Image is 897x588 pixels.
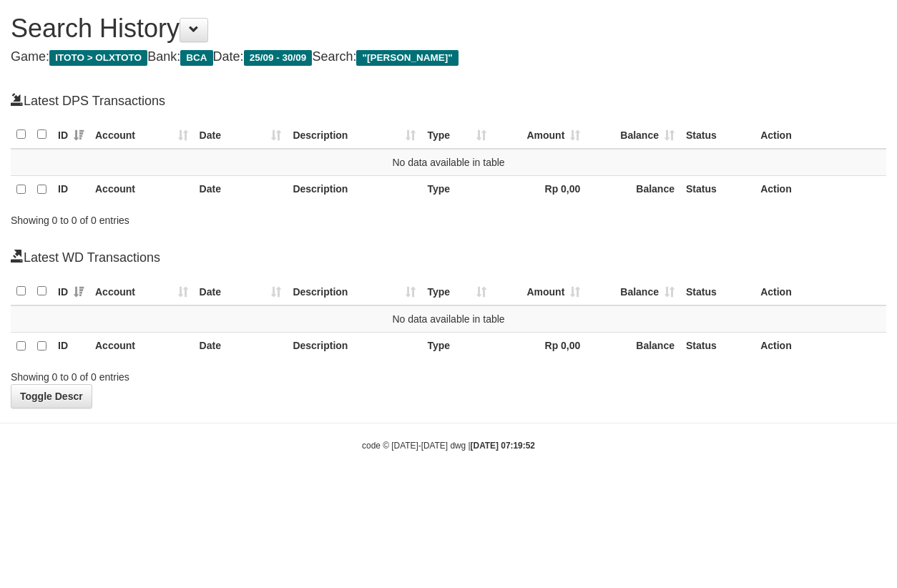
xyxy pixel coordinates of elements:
[362,441,535,451] small: code © [DATE]-[DATE] dwg |
[680,332,755,360] th: Status
[89,121,194,149] th: Account: activate to sort column ascending
[471,441,535,451] strong: [DATE] 07:19:52
[492,278,586,305] th: Amount: activate to sort column ascending
[11,149,886,176] td: No data available in table
[194,121,288,149] th: Date: activate to sort column ascending
[586,278,680,305] th: Balance: activate to sort column ascending
[356,50,458,66] span: "[PERSON_NAME]"
[11,364,363,384] div: Showing 0 to 0 of 0 entries
[492,121,586,149] th: Amount: activate to sort column ascending
[287,176,421,204] th: Description
[194,332,288,360] th: Date
[421,121,492,149] th: Type: activate to sort column ascending
[49,50,147,66] span: ITOTO > OLXTOTO
[755,332,886,360] th: Action
[52,176,89,204] th: ID
[11,249,886,265] h4: Latest WD Transactions
[421,176,492,204] th: Type
[492,176,586,204] th: Rp 0,00
[586,332,680,360] th: Balance
[287,121,421,149] th: Description: activate to sort column ascending
[11,50,886,64] h4: Game: Bank: Date: Search:
[755,121,886,149] th: Action
[52,121,89,149] th: ID: activate to sort column ascending
[287,278,421,305] th: Description: activate to sort column ascending
[11,384,92,408] a: Toggle Descr
[180,50,212,66] span: BCA
[11,207,363,227] div: Showing 0 to 0 of 0 entries
[89,332,194,360] th: Account
[194,278,288,305] th: Date: activate to sort column ascending
[11,92,886,109] h4: Latest DPS Transactions
[52,278,89,305] th: ID: activate to sort column ascending
[11,305,886,333] td: No data available in table
[755,176,886,204] th: Action
[755,278,886,305] th: Action
[680,121,755,149] th: Status
[287,332,421,360] th: Description
[421,332,492,360] th: Type
[52,332,89,360] th: ID
[244,50,313,66] span: 25/09 - 30/09
[492,332,586,360] th: Rp 0,00
[194,176,288,204] th: Date
[680,278,755,305] th: Status
[586,176,680,204] th: Balance
[89,278,194,305] th: Account: activate to sort column ascending
[11,14,886,43] h1: Search History
[586,121,680,149] th: Balance: activate to sort column ascending
[680,176,755,204] th: Status
[89,176,194,204] th: Account
[421,278,492,305] th: Type: activate to sort column ascending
